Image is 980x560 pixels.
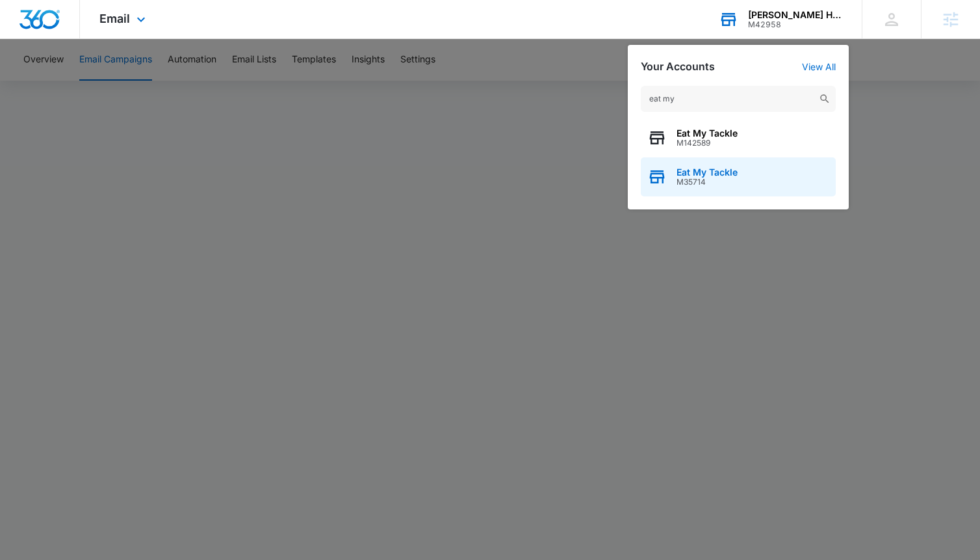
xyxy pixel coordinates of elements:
[802,61,836,72] a: View All
[641,86,836,112] input: Search Accounts
[99,12,130,25] span: Email
[641,118,836,157] button: Eat My TackleM142589
[748,10,843,20] div: account name
[641,60,715,73] h2: Your Accounts
[677,139,738,148] span: M142589
[748,20,843,29] div: account id
[641,157,836,196] button: Eat My TackleM35714
[677,128,738,139] span: Eat My Tackle
[677,178,738,187] span: M35714
[677,167,738,178] span: Eat My Tackle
